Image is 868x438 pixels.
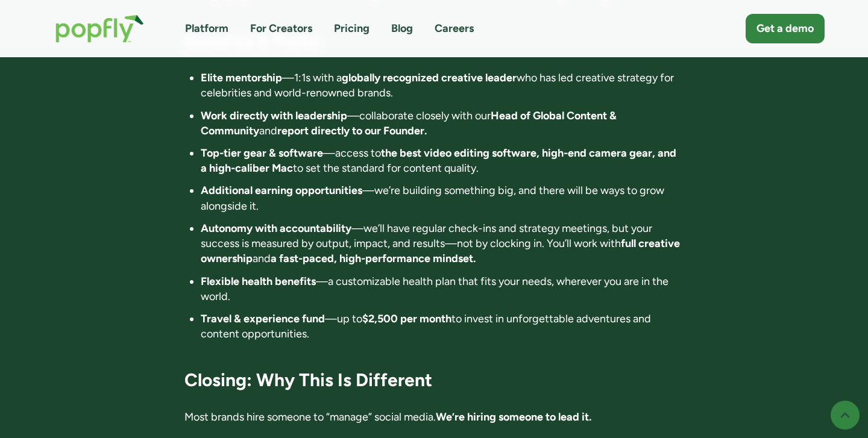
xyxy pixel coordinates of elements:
strong: Travel & experience fund [201,312,325,325]
a: Pricing [334,21,370,36]
li: —we’ll have regular check-ins and strategy meetings, but your success is measured by output, impa... [201,221,684,267]
a: home [43,2,156,55]
strong: report directly to our Founder. [277,124,427,137]
strong: Head of Global Content & Community [201,109,617,137]
li: —access to to set the standard for content quality. [201,146,684,176]
strong: the best video editing software, high-end camera gear, and a high-caliber Mac [201,146,676,175]
strong: globally recognized creative leader [342,71,517,84]
strong: Additional earning opportunities [201,184,362,197]
p: Most brands hire someone to “manage” social media. [184,410,684,425]
a: Platform [185,21,228,36]
a: Blog [391,21,413,36]
a: Careers [435,21,474,36]
li: —a customizable health plan that fits your needs, wherever you are in the world. [201,274,684,304]
strong: We’re hiring someone to lead it. [436,410,591,424]
div: Get a demo [756,21,814,36]
strong: Autonomy with accountability [201,222,351,235]
strong: Closing: Why This Is Different [184,369,432,391]
li: —collaborate closely with our and [201,108,684,139]
strong: Elite mentorship [201,71,282,84]
strong: a fast-paced, high-performance mindset. [271,252,476,265]
li: —1:1s with a who has led creative strategy for celebrities and world-renowned brands. [201,70,684,101]
strong: Work directly with leadership [201,109,347,122]
strong: Top-tier gear & software [201,146,323,160]
strong: $2,500 per month [362,312,451,325]
li: —up to to invest in unforgettable adventures and content opportunities. [201,311,684,342]
li: —we’re building something big, and there will be ways to grow alongside it. [201,183,684,213]
strong: Flexible health benefits [201,275,316,288]
a: Get a demo [746,14,825,43]
a: For Creators [250,21,312,36]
